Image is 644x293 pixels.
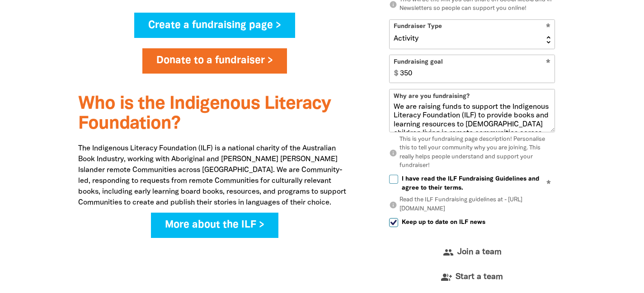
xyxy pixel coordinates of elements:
input: I have read the ILF Fundraising Guidelines and agree to their terms. [389,175,398,184]
span: I have read the ILF Fundraising Guidelines and agree to their terms. [402,175,555,192]
i: info [389,149,397,157]
p: The Indigenous Literacy Foundation (ILF) is a national charity of the Australian Book Industry, w... [78,143,352,208]
a: More about the ILF > [151,213,278,238]
a: Donate to a fundraiser > [142,48,287,74]
p: Read the ILF Fundraising guidelines at - [URL][DOMAIN_NAME] [389,196,555,214]
input: eg. 350 [396,55,555,83]
button: groupJoin a team [389,240,555,265]
span: Join a team [457,248,502,256]
button: group_addStart a team [389,265,555,290]
i: info [389,0,397,9]
p: This is your fundraising page description! Personalise this to tell your community why you are jo... [389,135,555,171]
span: $ [390,55,398,83]
span: Start a team [456,273,503,281]
span: Keep up to date on ILF news [402,218,485,227]
textarea: We are raising funds to support the Indigenous Literacy Foundation (ILF) to provide books and lea... [390,103,555,132]
input: Keep up to date on ILF news [389,218,398,227]
i: Required [546,180,551,189]
a: Create a fundraising page > [134,13,295,38]
span: Who is the Indigenous Literacy Foundation? [78,96,331,132]
i: info [389,201,397,209]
